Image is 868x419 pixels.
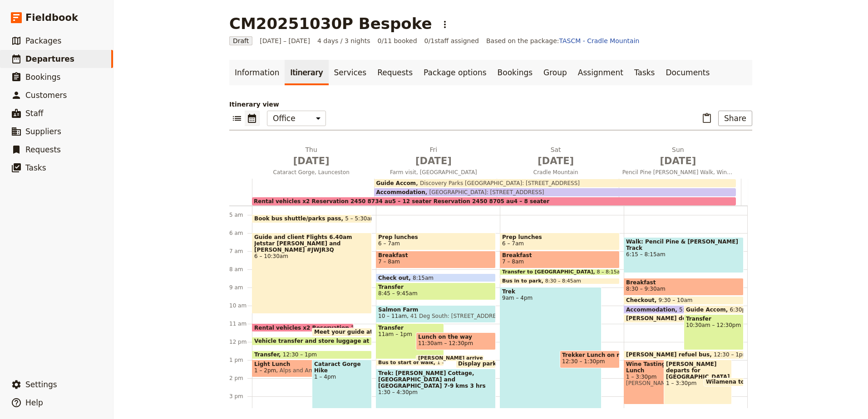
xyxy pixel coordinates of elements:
span: 10 – 11am [378,313,407,319]
span: [DATE] [500,154,612,168]
div: 1 pm [229,356,252,364]
span: [DATE] [622,154,734,168]
span: [PERSON_NAME]: [STREET_ADDRESS] [626,380,690,386]
div: Prep lunches6 – 7am [376,233,496,250]
div: Transfer8:45 – 9:45am [376,283,496,300]
span: Based on the package: [486,36,639,45]
span: 1 – 4pm [314,374,370,380]
div: Vehicle transfer and store luggage at hotel [252,337,372,346]
button: Sat [DATE]Cradle Mountain [497,145,619,179]
div: Guide Accom6:30pm – 10am [684,305,744,314]
h2: Fri [378,145,489,168]
span: 0/11 booked [378,36,417,45]
span: [PERSON_NAME] refuel bus [626,351,714,358]
a: TASCM - Cradle Mountain [559,37,640,44]
span: Transfer [686,316,741,322]
div: Accommodation[GEOGRAPHIC_DATA]: [STREET_ADDRESS] [374,188,735,196]
div: Guide AccomDiscovery Parks [GEOGRAPHIC_DATA]: [STREET_ADDRESS] [374,179,735,187]
a: Information [229,60,285,85]
span: 8:15am [413,275,434,281]
span: Transfer [378,284,493,290]
span: Cataract Gorge Hike [314,361,370,374]
span: Meet your guide at [GEOGRAPHIC_DATA], be trek ready [314,329,488,335]
button: Fri [DATE]Farm visit, [GEOGRAPHIC_DATA] [374,145,496,179]
span: Guide Accom [376,180,416,186]
span: Guide and client Flights 6.40am Jetstar [PERSON_NAME] and [PERSON_NAME] #JWJR3Q [254,234,370,253]
div: Prep lunches6 – 7am [500,233,620,250]
span: 6 – 7am [502,240,524,247]
span: Display parks pass on vehicle Register in office with parks pass get bus ticket for each person [458,361,751,367]
span: Trek: [PERSON_NAME] Cottage, [GEOGRAPHIC_DATA] and [GEOGRAPHIC_DATA] 7-9 kms 3 hrs [378,370,493,389]
div: [PERSON_NAME] departs10:30 – 11am [624,314,725,323]
span: [GEOGRAPHIC_DATA]: [STREET_ADDRESS] [425,189,544,195]
button: Share [718,111,752,126]
div: Bus to start of walk1 – 1:25pm [376,360,444,366]
span: Transfer [378,325,442,331]
div: 8 am [229,266,252,273]
div: 3 pm [229,393,252,400]
button: Calendar view [245,111,260,126]
div: Checkout9:30 – 10am [624,296,744,305]
button: Sun [DATE]Pencil Pine [PERSON_NAME] Walk, Winery Lunch [619,145,741,179]
span: Rental vehicles x2 Reservation 2450 8734 au5 – 12 seater Reservation 2450 8705 au4 – 8 seater [254,198,549,205]
span: Settings [25,380,57,389]
span: [PERSON_NAME] departs [626,315,706,322]
div: Salmon Farm10 – 11am41 Deg South: [STREET_ADDRESS][US_STATE] [376,305,496,323]
a: Assignment [572,60,629,85]
span: Staff [25,109,44,118]
span: Pencil Pine [PERSON_NAME] Walk, Winery Lunch [619,169,737,176]
div: Accommodation5:45pm – 10am[GEOGRAPHIC_DATA]: [STREET_ADDRESS] [624,305,725,314]
span: Checkout [626,297,659,303]
span: Transfer to [GEOGRAPHIC_DATA] [502,269,597,275]
div: Transfer to [GEOGRAPHIC_DATA]8 – 8:15am [500,269,620,275]
button: Paste itinerary item [699,111,715,126]
div: Bus in to park8:30 – 8:45am [500,278,620,284]
span: [PERSON_NAME] departs for [GEOGRAPHIC_DATA]. [666,361,730,380]
span: Bus to start of walk [378,360,437,365]
span: [DATE] [378,154,489,168]
div: 6 am [229,229,252,237]
span: Accommodation [626,307,679,312]
div: 12 pm [229,338,252,346]
span: Fieldbook [25,11,78,24]
span: [DATE] [256,154,367,168]
div: [PERSON_NAME] arrive at [GEOGRAPHIC_DATA] to catch bus [416,355,484,361]
span: Book bus shuttle/parks pass [254,215,345,222]
div: 10 am [229,302,252,309]
span: Breakfast [378,252,493,258]
span: [DATE] – [DATE] [260,36,310,45]
span: 6:15 – 8:15am [626,251,741,258]
span: 1:30 – 4:30pm [378,389,493,395]
h2: Sat [500,145,612,168]
span: Departures [25,54,74,63]
span: Tasks [25,163,46,172]
div: Trekker Lunch on route12:30 – 1:30pm [560,351,620,368]
a: Itinerary [285,60,328,85]
a: Package options [418,60,492,85]
div: [PERSON_NAME] departs for [GEOGRAPHIC_DATA].1 – 3:30pm [664,360,732,404]
span: 5:45pm – 10am [679,307,722,312]
span: 11:30am – 12:30pm [418,340,473,346]
div: Breakfast7 – 8am [500,251,620,268]
span: Trek [502,288,599,295]
div: Guide and client Flights 6.40am Jetstar [PERSON_NAME] and [PERSON_NAME] #JWJR3Q6 – 10:30am [252,233,372,314]
span: 1 – 3:30pm [626,374,690,380]
span: 1 – 2pm [254,367,276,374]
span: Requests [25,145,61,154]
span: Breakfast [502,252,617,258]
div: Check out8:15am [376,273,496,282]
button: Actions [437,17,453,32]
span: 5 – 5:30am [345,215,375,222]
h1: CM20251030P Bespoke [229,15,432,33]
span: Walk: Pencil Pine & [PERSON_NAME] Track [626,239,741,251]
span: 12:30 – 1:30pm [562,358,605,365]
span: Packages [25,36,61,45]
span: 6:30pm – 10am [730,307,772,312]
span: Help [25,398,43,407]
div: Transfer12:30 – 1pm [252,351,372,359]
div: Rental vehicles x2 Reservation 2450 8734 au5 – 12 seater Reservation 2450 8705 au4 – 8 seater [252,197,736,205]
a: Group [538,60,572,85]
span: 8:30 – 9:30am [626,286,666,292]
span: Wine Tasting and Lunch [626,361,690,374]
div: Wilamena to airport for early flight 3.45pm to [GEOGRAPHIC_DATA] [704,378,744,386]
